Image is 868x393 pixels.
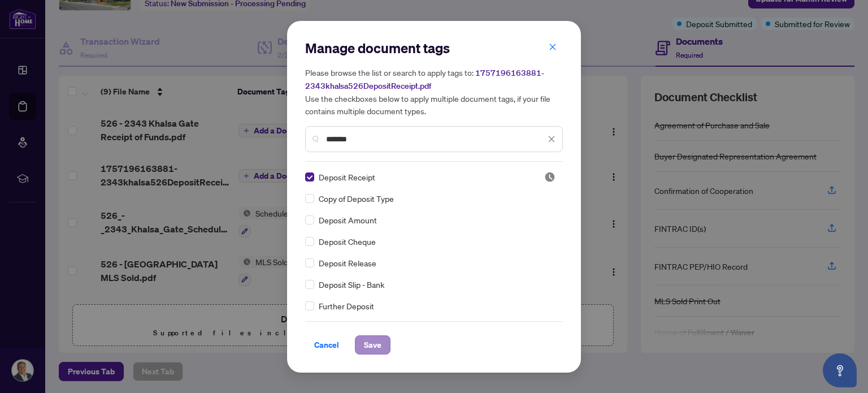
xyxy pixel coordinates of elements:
img: status [544,171,555,183]
span: Copy of Deposit Type [319,192,394,205]
span: Cancel [314,336,339,354]
span: Deposit Cheque [319,235,376,248]
span: close [548,135,555,143]
button: Open asap [823,353,857,387]
span: Deposit Amount [319,214,377,226]
button: Cancel [305,335,348,355]
span: close [549,43,557,51]
button: Save [355,335,390,355]
span: 1757196163881-2343khalsa526DepositReceipt.pdf [305,68,544,91]
h5: Please browse the list or search to apply tags to: Use the checkboxes below to apply multiple doc... [305,66,563,117]
span: Deposit Receipt [319,171,375,183]
span: Further Deposit [319,300,374,312]
span: Pending Review [544,171,555,183]
h2: Manage document tags [305,39,563,57]
span: Save [364,336,381,354]
span: Deposit Slip - Bank [319,278,384,291]
span: Deposit Release [319,257,376,269]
